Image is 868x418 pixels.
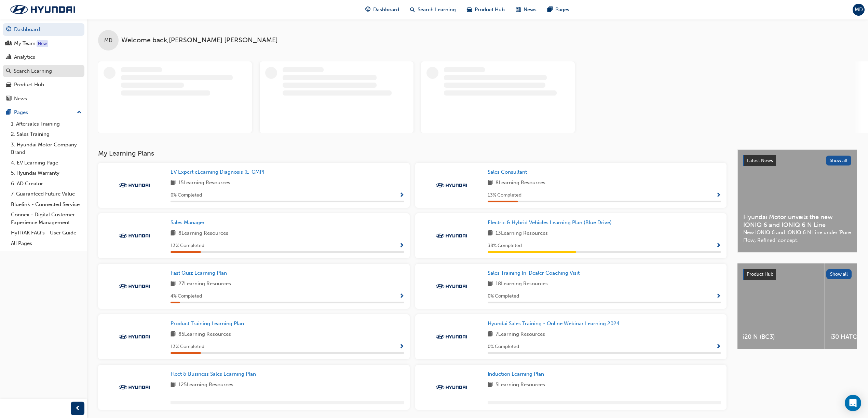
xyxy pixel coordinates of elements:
img: Trak [433,283,470,290]
h3: My Learning Plans [98,149,727,157]
span: search-icon [6,68,11,74]
span: Show Progress [399,293,404,300]
a: Sales Manager [171,219,207,227]
a: Latest NewsShow allHyundai Motor unveils the new IONIQ 6 and IONIQ 6 N LineNew IONIQ 6 and IONIQ ... [737,149,857,253]
span: EV Expert eLearning Diagnosis (E-GMP) [171,169,265,175]
span: news-icon [6,96,11,102]
span: book-icon [488,179,493,187]
a: car-iconProduct Hub [461,3,510,17]
span: 38 % Completed [488,242,522,250]
span: Latest News [747,158,773,163]
a: 3. Hyundai Motor Company Brand [8,140,84,158]
a: Analytics [3,51,84,63]
img: Trak [116,384,153,391]
a: 4. EV Learning Page [8,158,84,168]
button: Show Progress [399,292,404,301]
span: Show Progress [399,344,404,350]
span: news-icon [516,5,521,14]
span: guage-icon [6,27,11,33]
a: Hyundai Sales Training - Online Webinar Learning 2024 [488,320,622,328]
a: Trak [3,2,82,17]
span: Product Hub [475,6,505,14]
a: Latest NewsShow all [743,155,851,166]
span: 27 Learning Resources [178,280,231,288]
a: Fast Quiz Learning Plan [171,269,230,277]
a: i20 N (BC3) [737,263,825,349]
a: search-iconSearch Learning [405,3,461,17]
span: car-icon [6,82,11,88]
span: 18 Learning Resources [496,280,548,288]
span: Sales Manager [171,219,205,226]
span: prev-icon [75,404,80,413]
button: Pages [3,106,84,119]
a: Sales Consultant [488,168,530,176]
a: Connex - Digital Customer Experience Management [8,210,84,228]
a: 5. Hyundai Warranty [8,168,84,178]
span: Show Progress [716,293,721,300]
span: book-icon [488,229,493,238]
span: Pages [555,6,569,14]
span: 8 Learning Resources [178,229,228,238]
span: up-icon [77,108,82,117]
span: i20 N (BC3) [743,333,819,341]
a: news-iconNews [510,3,542,17]
div: My Team [14,40,36,47]
span: Show Progress [399,243,404,249]
span: book-icon [171,381,176,389]
a: HyTRAK FAQ's - User Guide [8,228,84,238]
span: book-icon [171,229,176,238]
span: 0 % Completed [488,343,519,351]
div: Analytics [14,53,35,61]
a: 7. Guaranteed Future Value [8,189,84,199]
a: Sales Training In-Dealer Coaching Visit [488,269,582,277]
span: News [524,6,537,14]
img: Trak [433,182,470,189]
span: MD [104,37,112,44]
a: Electric & Hybrid Vehicles Learning Plan (Blue Drive) [488,219,614,227]
div: Tooltip anchor [37,40,48,47]
span: search-icon [410,5,415,14]
span: 13 Learning Resources [496,229,548,238]
span: book-icon [171,179,176,187]
a: pages-iconPages [542,3,575,17]
span: Electric & Hybrid Vehicles Learning Plan (Blue Drive) [488,219,612,226]
a: Bluelink - Connected Service [8,199,84,210]
a: 2. Sales Training [8,129,84,140]
span: 0 % Completed [171,191,202,199]
span: 13 % Completed [171,242,204,250]
a: News [3,92,84,105]
img: Trak [433,333,470,340]
span: chart-icon [6,54,11,60]
div: Product Hub [14,81,44,89]
span: Fast Quiz Learning Plan [171,270,227,276]
a: My Team [3,37,84,50]
button: Show Progress [716,292,721,301]
span: Welcome back , [PERSON_NAME] [PERSON_NAME] [121,37,278,44]
button: Show Progress [399,191,404,200]
span: book-icon [488,330,493,339]
a: Product Hub [3,78,84,91]
span: Hyundai Sales Training - Online Webinar Learning 2024 [488,320,620,327]
span: Hyundai Motor unveils the new IONIQ 6 and IONIQ 6 N Line [743,213,851,229]
button: Show Progress [716,343,721,351]
span: people-icon [6,41,11,47]
a: 1. Aftersales Training [8,119,84,129]
span: Sales Training In-Dealer Coaching Visit [488,270,580,276]
a: 6. AD Creator [8,178,84,189]
span: guage-icon [365,5,370,14]
span: Show Progress [716,192,721,199]
img: Trak [116,182,153,189]
span: 7 Learning Resources [496,330,545,339]
span: MD [855,6,863,14]
a: Induction Learning Plan [488,370,547,378]
span: car-icon [467,5,472,14]
span: 4 % Completed [171,292,202,300]
img: Trak [433,384,470,391]
a: Dashboard [3,23,84,36]
img: Trak [116,232,153,239]
span: book-icon [488,280,493,288]
a: Product HubShow all [743,269,852,280]
button: Show Progress [399,242,404,250]
span: book-icon [488,381,493,389]
span: 0 % Completed [488,292,519,300]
